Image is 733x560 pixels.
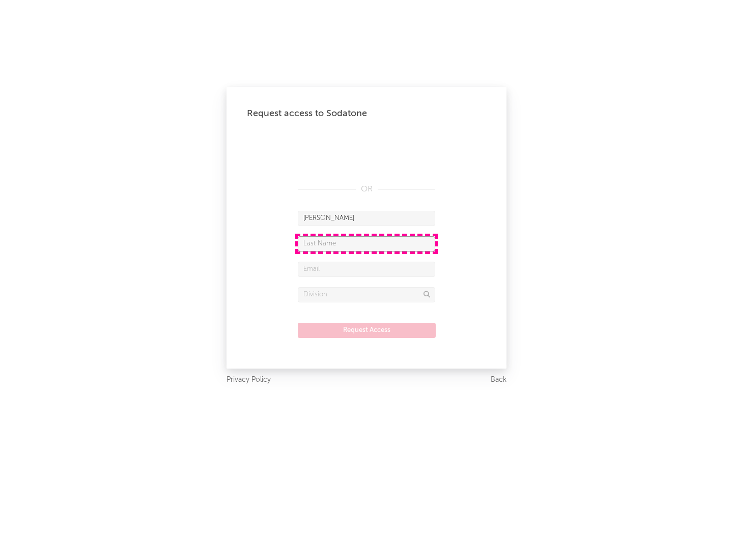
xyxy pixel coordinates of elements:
input: Email [298,262,435,277]
a: Back [491,374,506,386]
div: Request access to Sodatone [247,107,486,120]
input: Last Name [298,236,435,251]
input: Division [298,287,435,302]
button: Request Access [298,323,436,338]
input: First Name [298,211,435,226]
div: OR [298,183,435,195]
a: Privacy Policy [227,374,271,386]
